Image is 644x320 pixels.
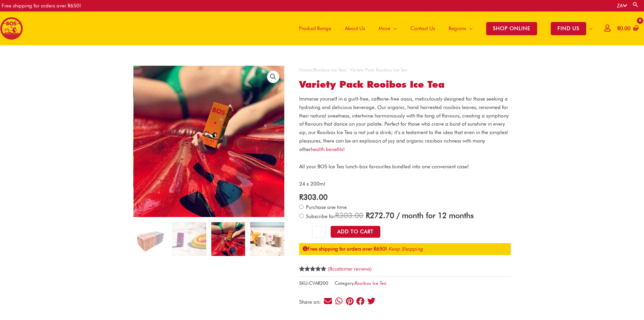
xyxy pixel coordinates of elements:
a: Regions [442,12,479,45]
input: Product quantity [312,226,325,238]
a: Product Range [292,12,338,45]
a: Home [299,67,312,72]
nav: Site Navigation [287,12,599,45]
a: (8customer reviews) [328,266,372,272]
img: Variety Pack Rooibos Ice Tea [133,222,167,256]
span: Purchase one time [305,204,347,210]
span: / month for 12 months [397,211,474,220]
div: Share on whatsapp [334,296,343,305]
div: Share on: [299,300,323,305]
span: CVAR200 [309,280,328,286]
span: 303.00 [335,211,363,220]
span: 272.70 [366,211,394,220]
bdi: 0.00 [617,25,630,31]
p: All your BOS Ice Tea lunch-box favourites bundled into one convenient case! [299,163,511,171]
span: About Us [345,18,365,39]
div: Share on pinterest [345,296,354,305]
span: SHOP ONLINE [486,22,537,35]
input: Purchase one time [299,205,304,209]
span: Contact Us [410,18,435,39]
span: R [299,192,303,201]
bdi: 303.00 [299,192,328,201]
span: Category: [335,279,386,287]
img: Berry-2 [172,222,206,256]
span: 8 [329,266,332,272]
span: R [617,25,620,31]
span: R [335,211,339,220]
p: Immerse yourself in a guilt-free, caffeine-free oasis, meticulously designed for those seeking a ... [299,95,511,153]
span: Regions [449,18,466,39]
a: Keep Shopping [388,246,423,252]
span: 8 [299,266,302,279]
div: Share on email [324,296,333,305]
a: About Us [338,12,372,45]
img: WM-2 [250,222,284,256]
a: Rooibos Ice Tea [314,67,345,72]
span: R [366,211,370,220]
input: Subscribe for / month for 12 months [299,214,304,218]
a: More [372,12,404,45]
a: SHOP ONLINE [479,12,544,45]
span: SKU: [299,279,328,287]
strong: Free shipping for orders over R650! [303,246,387,252]
button: Add to Cart [331,226,380,238]
img: Peach-2 [211,222,245,256]
a: View full-screen image gallery [267,71,279,83]
span: FIND US [551,22,586,35]
div: Share on twitter [367,296,376,305]
span: Product Range [299,18,331,39]
a: Rooibos Ice Tea [355,280,386,286]
a: View Shopping Cart, empty [616,21,639,36]
a: health benefits! [311,146,345,152]
a: Contact Us [404,12,442,45]
h1: Variety Pack Rooibos Ice Tea [299,79,511,90]
nav: Breadcrumb [299,66,511,74]
a: Search button [632,1,639,8]
p: 24 x 200ml [299,180,511,188]
span: Rated out of 5 based on customer ratings [299,266,327,294]
span: More [379,18,390,39]
div: Share on facebook [356,296,365,305]
span: Subscribe for [305,213,474,219]
a: ZA [617,3,627,9]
